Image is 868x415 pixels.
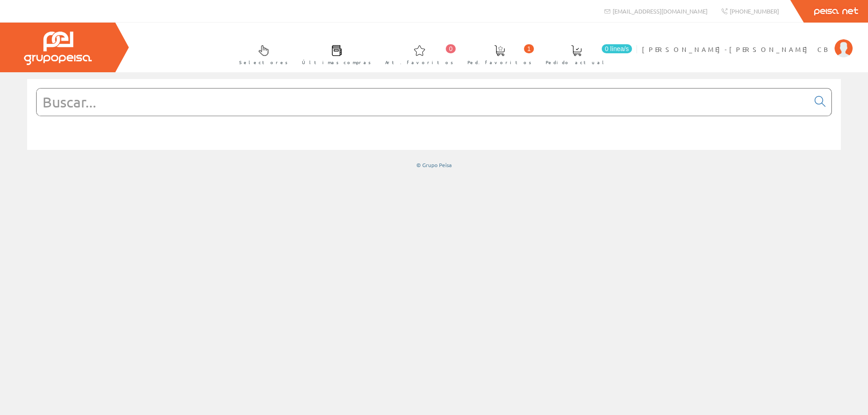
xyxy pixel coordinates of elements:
span: [PHONE_NUMBER] [730,7,779,15]
span: Art. favoritos [385,58,453,67]
a: Últimas compras [293,37,376,70]
a: 1 Ped. favoritos [458,37,536,70]
span: Últimas compras [302,58,371,67]
img: Grupo Peisa [24,32,92,65]
span: Ped. favoritos [467,58,532,67]
span: [EMAIL_ADDRESS][DOMAIN_NAME] [613,7,708,15]
a: Selectores [230,37,292,70]
span: 0 [446,44,456,53]
a: [PERSON_NAME]-[PERSON_NAME] CB [642,37,853,46]
span: 0 línea/s [602,44,632,53]
div: © Grupo Peisa [27,161,841,169]
span: Pedido actual [546,58,607,67]
span: Selectores [239,58,288,67]
input: Buscar... [37,89,809,116]
span: [PERSON_NAME]-[PERSON_NAME] CB [642,45,830,54]
span: 1 [524,44,534,53]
